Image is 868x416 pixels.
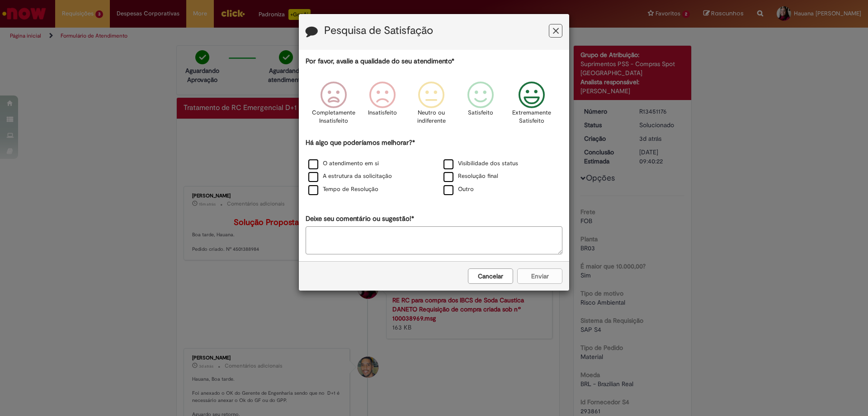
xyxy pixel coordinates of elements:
label: Resolução final [443,172,498,181]
p: Extremamente Satisfeito [512,109,551,125]
div: Completamente Insatisfeito [311,75,357,137]
div: Insatisfeito [359,75,406,137]
p: Neutro ou indiferente [415,109,448,125]
p: Insatisfeito [368,109,397,117]
label: Visibilidade dos status [443,159,518,168]
label: A estrutura da solicitação [308,172,392,181]
label: Deixe seu comentário ou sugestão!* [306,214,414,224]
label: Outro [443,185,474,194]
p: Completamente Insatisfeito [312,109,355,125]
div: Neutro ou indiferente [408,75,454,137]
label: O atendimento em si [308,159,379,168]
div: Satisfeito [457,75,503,137]
div: Extremamente Satisfeito [506,75,558,137]
p: Satisfeito [468,109,493,117]
label: Tempo de Resolução [308,185,378,194]
button: Cancelar [468,268,513,284]
div: Há algo que poderíamos melhorar?* [306,138,562,196]
label: Por favor, avalie a qualidade do seu atendimento* [306,57,454,66]
label: Pesquisa de Satisfação [324,25,433,37]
